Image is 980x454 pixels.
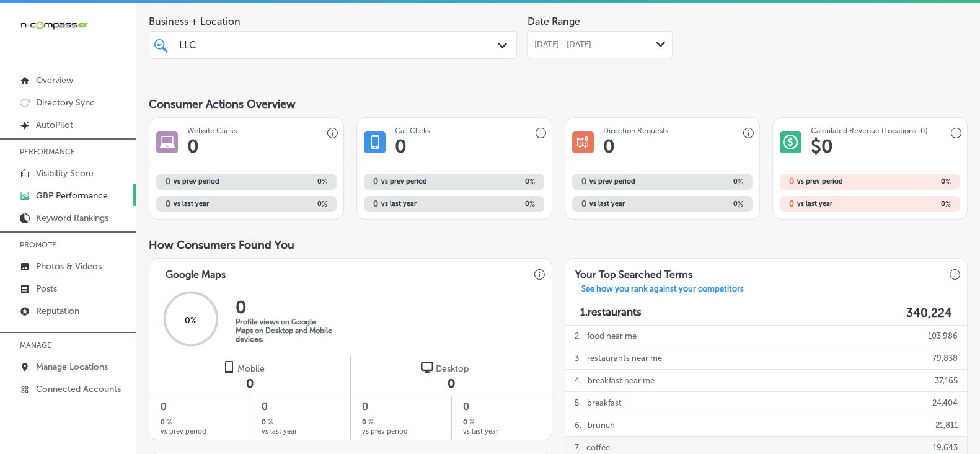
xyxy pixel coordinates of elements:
p: 5 . [575,392,581,414]
span: % [529,177,535,186]
h1: 0 [187,135,199,158]
span: vs prev period [381,178,427,185]
p: Keyword Rankings [36,213,108,223]
p: GBP Performance [36,190,108,201]
p: AutoPilot [36,120,73,130]
span: Consumer Actions Overview [149,97,296,111]
h2: 0 [373,199,378,208]
span: % [322,200,327,208]
span: vs last year [381,200,417,207]
span: Business + Location [149,16,517,27]
p: 3 . [575,347,581,369]
label: 340,224 [906,306,952,320]
h2: 0 [262,417,273,428]
p: Visibility Score [36,168,94,179]
a: See how you rank against your competitors [572,284,754,297]
h2: 0 [166,177,170,186]
span: % [165,417,172,428]
span: 0 % [185,315,197,326]
p: Connected Accounts [36,384,121,394]
p: Directory Sync [36,97,95,108]
img: logo [223,361,235,373]
img: logo [421,361,433,373]
h2: 0 [236,297,335,318]
p: 103,986 [928,325,958,347]
span: 0 [448,376,455,391]
p: 4 . [575,370,581,391]
span: % [322,177,327,186]
h3: Your Top Searched Terms [565,259,702,284]
h2: 0 [161,417,172,428]
p: Reputation [36,306,79,316]
h2: 0 [870,177,950,186]
span: vs last year [174,200,209,207]
h2: 0 [373,177,378,186]
h2: 0 [463,417,474,428]
p: brunch [588,414,615,436]
h3: Call Clicks [395,127,430,135]
span: [DATE] - [DATE] [534,40,591,50]
p: food near me [587,325,637,347]
span: How Consumers Found You [149,238,294,252]
h2: 0 [870,200,950,208]
span: vs prev period [797,178,843,185]
h2: 0 [581,199,586,208]
span: % [945,177,951,186]
p: 6 . [575,414,581,436]
h2: 0 [166,199,170,208]
span: vs prev period [362,428,408,435]
h3: Calculated Revenue (Locations: 0) [811,127,928,135]
h2: 0 [789,177,794,186]
h2: 0 [581,177,586,186]
h3: Website Clicks [187,127,237,135]
span: Desktop [436,363,469,374]
h3: Direction Requests [603,127,668,135]
p: Photos & Videos [36,261,102,272]
span: vs prev period [161,428,206,435]
p: restaurants near me [587,347,662,369]
span: % [366,417,373,428]
span: % [738,177,743,186]
h2: 0 [662,177,743,186]
p: breakfast near me [588,370,655,391]
span: % [266,417,273,428]
span: 0 [362,399,439,414]
p: 24,404 [932,392,958,414]
p: Posts [36,283,57,294]
h3: Google Maps [156,259,236,284]
span: % [945,200,951,208]
span: 0 [246,376,254,391]
h2: 0 [247,200,327,208]
span: 0 [161,399,239,414]
span: vs prev period [589,178,635,185]
h2: 0 [362,417,373,428]
h2: 0 [247,177,327,186]
p: 79,838 [932,347,958,369]
span: vs last year [262,428,297,435]
span: % [738,200,743,208]
span: Mobile [237,363,265,374]
p: 37,165 [935,370,958,391]
p: breakfast [587,392,622,414]
h1: $ 0 [811,135,833,158]
p: 21,811 [935,414,958,436]
p: 1. restaurants [580,306,642,320]
span: % [467,417,474,428]
p: Overview [36,75,73,86]
span: vs last year [463,428,498,435]
p: 2 . [575,325,581,347]
span: vs prev period [174,178,219,185]
h2: 0 [789,199,794,208]
span: 0 [262,399,339,414]
p: Profile views on Google Maps on Desktop and Mobile devices. [236,318,335,344]
h1: 0 [395,135,407,158]
p: Manage Locations [36,362,108,372]
span: 0 [463,399,540,414]
h1: 0 [603,135,615,158]
h2: 0 [662,200,743,208]
h2: 0 [454,177,535,186]
label: Date Range [527,16,580,27]
img: 660ab0bf-5cc7-4cb8-ba1c-48b5ae0f18e60NCTV_CLogo_TV_Black_-500x88.png [20,19,88,31]
h2: 0 [454,200,535,208]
